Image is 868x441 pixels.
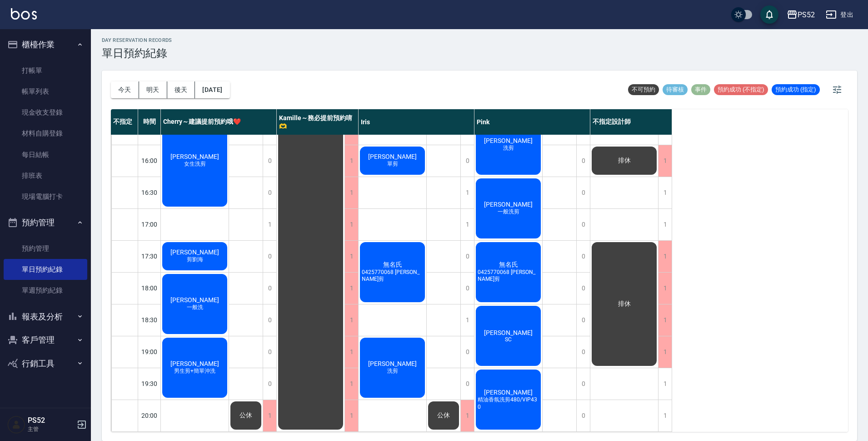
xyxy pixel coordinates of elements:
span: 女生洗剪 [182,160,208,168]
div: 0 [460,368,474,400]
div: 18:30 [138,304,161,336]
h3: 單日預約紀錄 [102,47,172,60]
img: Logo [11,8,37,20]
span: 單剪 [385,160,400,168]
div: 16:00 [138,145,161,177]
div: 20:00 [138,400,161,431]
div: 1 [344,368,358,400]
button: 報表及分析 [4,305,87,329]
div: Pink [474,109,590,135]
div: 1 [658,145,672,177]
button: 行銷工具 [4,352,87,375]
a: 排班表 [4,165,87,186]
div: 19:00 [138,336,161,368]
div: 不指定設計師 [590,109,672,135]
div: 1 [658,209,672,240]
div: 1 [344,400,358,431]
div: 1 [263,400,276,431]
div: 1 [344,304,358,336]
button: [DATE] [195,81,229,98]
span: [PERSON_NAME] [169,153,221,160]
div: 0 [460,145,474,177]
span: [PERSON_NAME] [169,248,221,256]
span: [PERSON_NAME] [482,137,534,144]
button: 櫃檯作業 [4,33,87,56]
a: 材料自購登錄 [4,123,87,144]
a: 現場電腦打卡 [4,186,87,207]
h2: day Reservation records [102,37,172,43]
button: save [760,5,778,24]
div: 17:30 [138,240,161,272]
div: 1 [460,177,474,208]
button: 登出 [822,6,857,23]
div: 1 [658,368,672,400]
div: 0 [576,336,590,368]
div: 0 [263,273,276,304]
button: 明天 [139,81,167,98]
span: [PERSON_NAME] [366,360,419,367]
div: 1 [658,273,672,304]
div: 1 [460,400,474,431]
div: 1 [658,304,672,336]
div: 1 [658,400,672,431]
a: 每日結帳 [4,144,87,165]
div: 1 [344,145,358,177]
span: [PERSON_NAME] [169,296,221,304]
div: 0 [576,273,590,304]
div: 16:30 [138,177,161,208]
div: 0 [263,177,276,208]
div: 1 [344,336,358,368]
span: SC [503,336,514,343]
span: 不可預約 [628,86,659,94]
div: 18:00 [138,272,161,304]
h5: PS52 [28,416,74,425]
div: 0 [576,304,590,336]
span: [PERSON_NAME] [366,153,419,160]
div: 0 [460,273,474,304]
div: 0 [576,241,590,272]
div: 0 [576,209,590,240]
div: 0 [263,145,276,177]
div: 0 [263,336,276,368]
span: 排休 [616,157,633,165]
span: 一般洗 [185,304,205,311]
button: 今天 [111,81,139,98]
div: Cherry～建議提前預約哦❤️ [161,109,277,135]
p: 主管 [28,425,74,433]
div: 不指定 [111,109,138,135]
div: 17:00 [138,208,161,240]
div: PS52 [798,9,815,20]
span: 剪劉海 [185,256,205,264]
button: 後天 [167,81,195,98]
button: PS52 [783,5,818,24]
div: 0 [576,177,590,208]
button: 客戶管理 [4,328,87,352]
span: 預約成功 (不指定) [714,86,768,94]
span: [PERSON_NAME] [482,201,534,208]
span: [PERSON_NAME] [482,329,534,336]
span: 無名氏 [497,261,520,269]
img: Person [7,416,25,434]
div: 1 [658,177,672,208]
div: Kamille～務必提前預約唷🫶 [277,109,359,135]
div: Iris [359,109,474,135]
div: 0 [263,241,276,272]
div: 0 [460,241,474,272]
span: 男生剪+簡單沖洗 [172,367,217,375]
span: 公休 [435,411,452,420]
div: 0 [576,145,590,177]
a: 帳單列表 [4,81,87,102]
div: 1 [263,209,276,240]
span: 待審核 [663,86,688,94]
span: 洗剪 [385,367,400,375]
a: 單週預約紀錄 [4,280,87,301]
span: 排休 [616,300,633,308]
span: 0425770068 [PERSON_NAME]剪 [360,269,425,283]
div: 19:30 [138,368,161,400]
div: 1 [658,336,672,368]
button: 預約管理 [4,211,87,234]
div: 0 [576,368,590,400]
div: 1 [460,304,474,336]
div: 0 [460,336,474,368]
div: 1 [460,209,474,240]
